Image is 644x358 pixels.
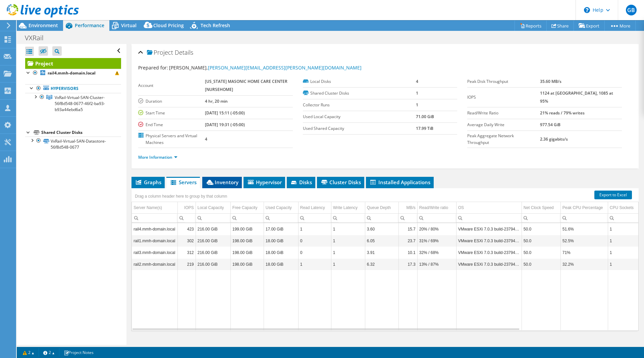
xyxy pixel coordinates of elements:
td: Column OS, Filter cell [456,213,522,222]
b: 17.99 TiB [416,125,433,131]
td: Column OS, Value VMware ESXi 7.0.3 build-23794027 [456,247,522,258]
td: Column Queue Depth, Value 3.60 [365,223,398,235]
td: OS Column [456,202,522,214]
div: Peak CPU Percentage [562,204,603,212]
td: Column IOPS, Value 312 [177,247,196,258]
td: Column Read Latency, Filter cell [298,213,331,222]
td: Column Net Clock Speed, Value 50.0 [522,235,560,247]
div: MB/s [406,204,415,212]
svg: \n [584,7,590,13]
td: Column Read/Write ratio, Value 32% / 68% [417,247,456,258]
td: Write Latency Column [331,202,365,214]
td: Column Read/Write ratio, Filter cell [417,213,456,222]
td: Queue Depth Column [365,202,398,214]
div: OS [458,204,464,212]
label: Duration [138,98,205,105]
td: Column Local Capacity, Value 216.00 GiB [196,258,230,270]
a: More Information [138,154,177,160]
td: Column Used Capacity, Value 17.00 GiB [264,223,298,235]
b: 4 [205,136,207,142]
td: Column Write Latency, Filter cell [331,213,365,222]
a: Project Notes [59,348,98,357]
div: CPU Sockets [610,204,634,212]
label: Collector Runs [303,102,416,108]
td: Column Server Name(s), Value rail4.mmh-domain.local [132,223,177,235]
td: Column Net Clock Speed, Filter cell [522,213,560,222]
td: Column CPU Sockets, Value 1 [608,258,640,270]
span: Details [175,48,193,56]
td: Column MB/s, Value 23.7 [398,235,417,247]
td: Column Queue Depth, Value 6.05 [365,235,398,247]
td: Column CPU Sockets, Filter cell [608,213,640,222]
a: 2 [18,348,39,357]
td: Column CPU Sockets, Value 1 [608,223,640,235]
td: Column Server Name(s), Filter cell [132,213,177,222]
td: Column OS, Value VMware ESXi 7.0.3 build-23794027 [456,258,522,270]
label: IOPS [467,94,540,101]
td: Peak CPU Percentage Column [560,202,608,214]
h1: VXRail [22,34,54,42]
td: Column Peak CPU Percentage, Value 71% [560,247,608,258]
label: Average Daily Write [467,121,540,128]
td: Net Clock Speed Column [522,202,560,214]
td: Column Net Clock Speed, Value 50.0 [522,258,560,270]
b: 2.36 gigabits/s [540,136,568,142]
a: Reports [515,20,547,31]
td: Column IOPS, Value 219 [177,258,196,270]
span: Disks [290,179,312,186]
span: [PERSON_NAME], [169,64,362,71]
label: Shared Cluster Disks [303,90,416,97]
div: Free Capacity [232,204,258,212]
td: Column Used Capacity, Value 18.00 GiB [264,235,298,247]
td: Column MB/s, Value 15.7 [398,223,417,235]
a: Share [546,20,574,31]
td: Column Used Capacity, Value 18.00 GiB [264,258,298,270]
td: Local Capacity Column [196,202,230,214]
span: Graphs [135,179,161,186]
div: Data grid [131,188,639,331]
div: IOPS [184,204,194,212]
td: Column OS, Value VMware ESXi 7.0.3 build-23794027 [456,235,522,247]
td: Column Peak CPU Percentage, Value 32.2% [560,258,608,270]
td: Column IOPS, Filter cell [177,213,196,222]
span: Installed Applications [369,179,430,186]
td: Column IOPS, Value 423 [177,223,196,235]
td: Column Used Capacity, Value 18.00 GiB [264,247,298,258]
span: Performance [75,22,104,29]
a: rail4.mmh-domain.local [25,69,121,78]
label: End Time [138,121,205,128]
label: Peak Disk Throughput [467,78,540,85]
b: 4 [416,79,418,84]
div: Write Latency [333,204,358,212]
span: Virtual [121,22,137,29]
span: Project [147,49,173,56]
a: 2 [39,348,59,357]
td: Column Local Capacity, Value 216.00 GiB [196,235,230,247]
td: Read Latency Column [298,202,331,214]
label: Used Local Capacity [303,113,416,120]
td: Column Queue Depth, Value 3.91 [365,247,398,258]
span: Cluster Disks [320,179,361,186]
td: Free Capacity Column [230,202,264,214]
label: Account [138,82,205,89]
td: Column Server Name(s), Value rail3.mmh-domain.local [132,247,177,258]
td: Column Free Capacity, Value 198.00 GiB [230,258,264,270]
td: Column OS, Value VMware ESXi 7.0.3 build-23794027 [456,223,522,235]
td: Column Free Capacity, Value 198.00 GiB [230,235,264,247]
b: rail4.mmh-domain.local [48,70,96,76]
span: VxRail-Virtual-SAN-Cluster-56f8d548-0677-46f2-ba93-b93a44ebd6a5 [55,95,105,112]
td: Column Read Latency, Value 1 [298,223,331,235]
td: Column Local Capacity, Value 216.00 GiB [196,247,230,258]
div: Net Clock Speed [524,204,554,212]
label: Local Disks [303,78,416,85]
td: Column Write Latency, Value 1 [331,223,365,235]
span: Cloud Pricing [153,22,184,29]
a: Export [574,20,605,31]
b: 1 [416,102,418,108]
a: VxRail-Virtual-SAN-Cluster-56f8d548-0677-46f2-ba93-b93a44ebd6a5 [25,93,121,114]
a: [PERSON_NAME][EMAIL_ADDRESS][PERSON_NAME][DOMAIN_NAME] [208,64,362,71]
div: Local Capacity [198,204,224,212]
label: Physical Servers and Virtual Machines [138,133,205,146]
label: Used Shared Capacity [303,125,416,132]
td: Column Local Capacity, Filter cell [196,213,230,222]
